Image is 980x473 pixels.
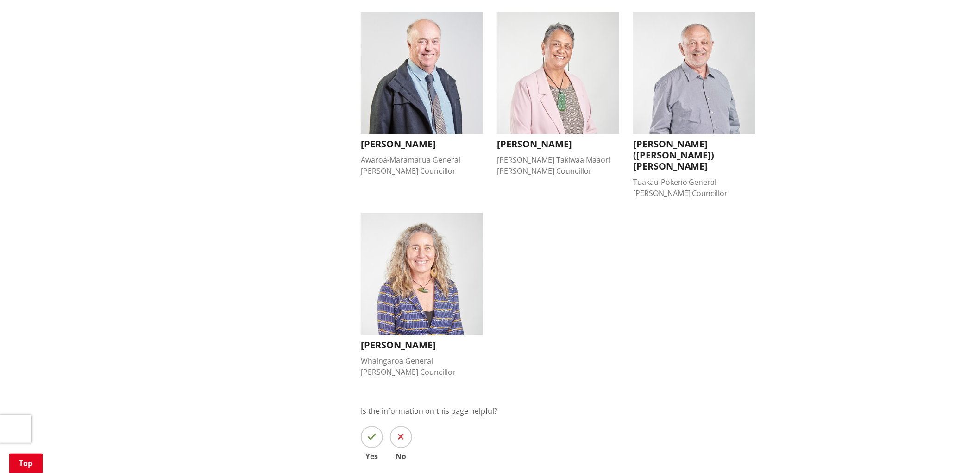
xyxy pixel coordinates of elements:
[633,12,755,199] button: Vernon (Vern) Reeve [PERSON_NAME] ([PERSON_NAME]) [PERSON_NAME] Tuakau-Pōkeno General [PERSON_NAM...
[361,154,483,177] div: Awaroa-Maramarua General [PERSON_NAME] Councillor
[361,355,483,378] div: Whāingaroa General [PERSON_NAME] Councillor
[361,453,383,460] span: Yes
[390,453,412,460] span: No
[361,12,483,177] button: Peter Thomson [PERSON_NAME] Awaroa-Maramarua General [PERSON_NAME] Councillor
[633,139,755,172] h3: [PERSON_NAME] ([PERSON_NAME]) [PERSON_NAME]
[497,139,619,150] h3: [PERSON_NAME]
[361,213,483,378] button: Lisa Thomson [PERSON_NAME] Whāingaroa General [PERSON_NAME] Councillor
[633,177,755,199] div: Tuakau-Pōkeno General [PERSON_NAME] Councillor
[9,454,43,473] a: Top
[361,340,483,351] h3: [PERSON_NAME]
[361,139,483,150] h3: [PERSON_NAME]
[361,405,755,416] p: Is the information on this page helpful?
[361,213,483,335] img: Lisa Thomson
[497,154,619,177] div: [PERSON_NAME] Takiwaa Maaori [PERSON_NAME] Councillor
[633,12,755,134] img: Vernon (Vern) Reeve
[497,12,619,177] button: Tilly Turner [PERSON_NAME] [PERSON_NAME] Takiwaa Maaori [PERSON_NAME] Councillor
[497,12,619,134] img: Tilly Turner
[937,434,971,467] iframe: Messenger Launcher
[361,12,483,134] img: Peter Thomson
